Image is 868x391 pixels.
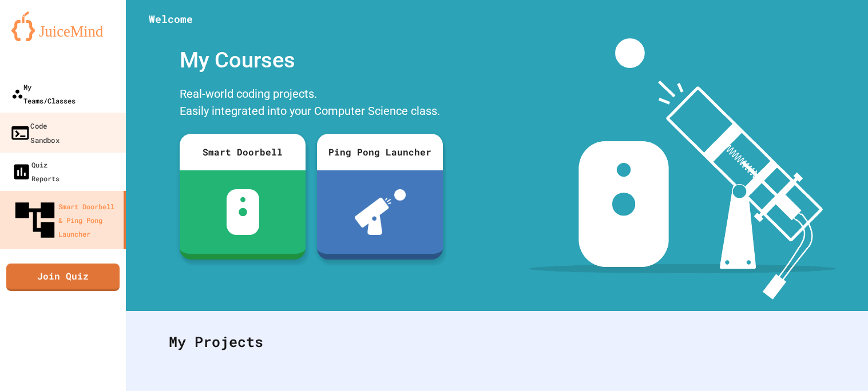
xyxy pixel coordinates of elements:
div: My Courses [174,38,449,82]
img: logo-orange.svg [11,11,114,41]
img: banner-image-my-projects.png [529,38,836,300]
a: Join Quiz [6,264,120,291]
div: My Projects [157,320,837,364]
div: Ping Pong Launcher [317,134,443,170]
div: My Teams/Classes [11,80,76,107]
div: Smart Doorbell & Ping Pong Launcher [11,197,119,244]
img: sdb-white.svg [227,189,259,235]
div: Quiz Reports [11,158,60,185]
div: Real-world coding projects. Easily integrated into your Computer Science class. [174,82,449,125]
div: Code Sandbox [10,118,60,146]
div: Smart Doorbell [180,134,306,170]
img: ppl-with-ball.png [355,189,406,235]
